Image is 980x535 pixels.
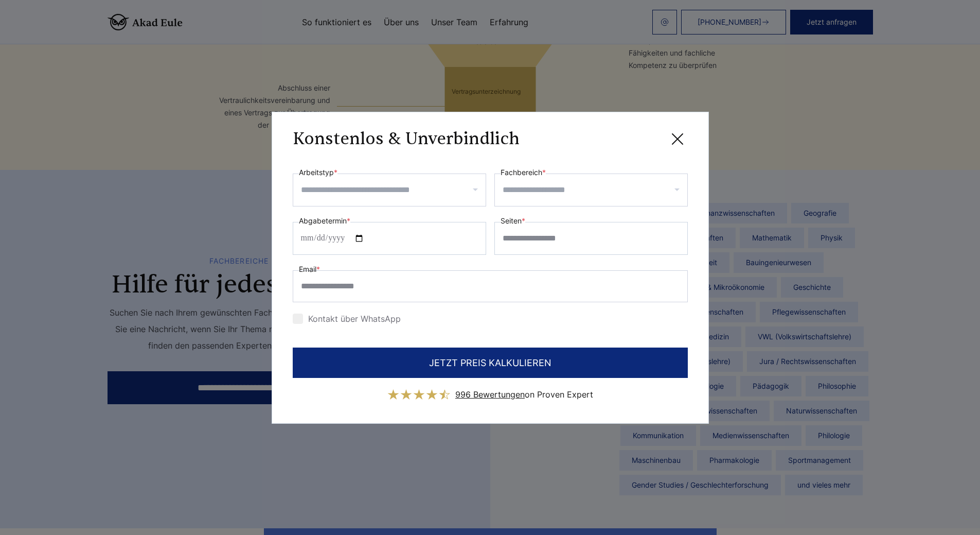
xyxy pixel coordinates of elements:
div: on Proven Expert [455,386,593,403]
label: Seiten [501,215,525,227]
label: Fachbereich [501,166,546,179]
span: 996 Bewertungen [455,389,525,400]
label: Arbeitstyp [299,166,337,179]
label: Abgabetermin [299,215,350,227]
h3: Konstenlos & Unverbindlich [293,129,520,149]
button: JETZT PREIS KALKULIEREN [293,348,688,378]
label: Kontakt über WhatsApp [293,314,401,324]
label: Email [299,263,320,275]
